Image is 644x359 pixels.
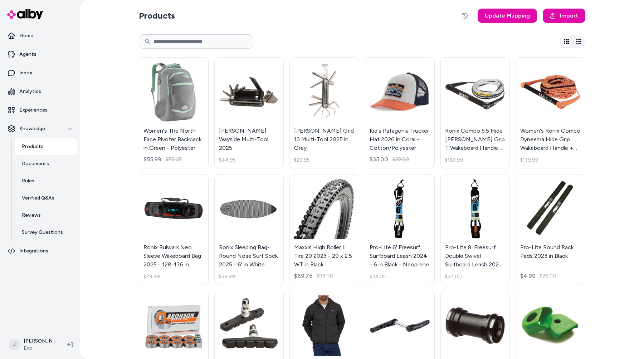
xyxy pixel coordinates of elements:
button: J[PERSON_NAME]Evo [4,333,62,356]
p: Documents [22,160,49,167]
a: Blackburn Grid 13 Multi-Tool 2025 in Grey[PERSON_NAME] Grid 13 Multi-Tool 2025 in Grey$29.95 [289,57,359,168]
a: Experiences [3,102,77,119]
p: Integrations [19,247,48,255]
a: Analytics [3,83,77,100]
h2: Products [139,10,175,21]
a: Reviews [15,207,77,224]
p: Products [22,143,44,150]
p: Survey Questions [22,229,63,236]
p: Rules [22,177,34,185]
a: Ronix Bulwark Neo Sleeve Wakeboard Bag 2025 - 128-136 in OrangeRonix Bulwark Neo Sleeve Wakeboard... [139,174,209,285]
a: Products [15,138,77,155]
p: Analytics [19,88,41,95]
a: Documents [15,155,77,172]
img: alby Logo [7,9,43,19]
a: Pro-Lite Round Rack Pads 2023 in BlackPro-Lite Round Rack Pads 2023 in Black$4.99$26.00 [516,174,585,285]
a: Blackburn Wayside Multi-Tool 2025[PERSON_NAME] Wayside Multi-Tool 2025$44.95 [214,57,284,168]
p: Home [19,32,33,39]
a: Home [3,27,77,44]
a: Rules [15,172,77,190]
a: Maxxis High Roller II Tire 29 2023 - 29 x 2.5 WT in BlackMaxxis High Roller II Tire 29 2023 - 29 ... [289,174,359,285]
a: Survey Questions [15,224,77,241]
a: Verified Q&As [15,190,77,207]
button: Knowledge [3,120,77,137]
p: Experiences [19,107,48,114]
span: Evo [24,345,56,352]
a: Update Mapping [478,9,537,23]
a: Pro-Lite 8' Freesurf Double Swivel Surfboard Leash 2024 - 8 in Black - NeoprenePro-Lite 8' Freesu... [440,174,510,285]
p: Knowledge [19,125,45,132]
p: Reviews [22,212,41,219]
p: Inbox [19,69,32,77]
p: [PERSON_NAME] [24,338,56,345]
span: J [9,339,20,350]
a: Ronix Combo 5.5 Hide Stich Grip T Wakeboard Handle + 80 ft Mainline 2025 in WhiteRonix Combo 5.5 ... [440,57,510,168]
a: Integrations [3,242,77,260]
a: Ronix Sleeping Bag- Round Nose Surf Sock 2025 - 6' in WhiteRonix Sleeping Bag- Round Nose Surf So... [214,174,284,285]
a: Women's Ronix Combo Dyneema Hide Grip Wakeboard Handle + 70 ft Mainline 2025 in WhiteWomen's Roni... [516,57,585,168]
a: Agents [3,46,77,63]
a: Pro-Lite 6' Freesurf Surfboard Leash 2024 - 6 in Black - NeoprenePro-Lite 6' Freesurf Surfboard L... [365,174,435,285]
a: Import [543,9,585,23]
a: Women's The North Face Pivoter Backpack in Green - PolyesterWomen's The North Face Pivoter Backpa... [139,57,209,168]
p: Verified Q&As [22,195,54,202]
p: Agents [19,51,36,58]
a: Inbox [3,64,77,82]
a: Kid's Patagonia Trucker Hat 2026 in Coral - Cotton/PolyesterKid's Patagonia Trucker Hat 2026 in C... [365,57,435,168]
span: Import [560,11,578,20]
span: Update Mapping [485,11,530,20]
